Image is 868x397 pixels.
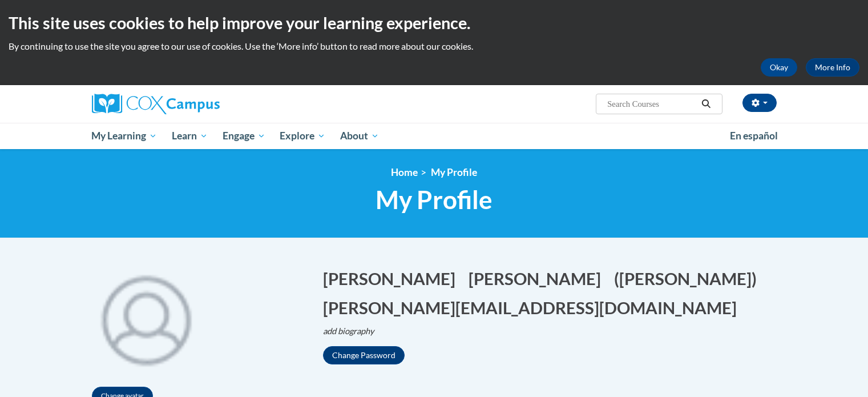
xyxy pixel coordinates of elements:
[391,166,418,178] a: Home
[606,97,697,111] input: Search Courses
[223,129,265,143] span: Engage
[614,267,764,290] button: Edit screen name
[376,185,492,215] span: My Profile
[323,296,744,319] button: Edit email address
[83,255,209,381] div: Click to change the profile picture
[215,123,273,149] a: Engage
[272,123,333,149] a: Explore
[91,129,157,143] span: My Learning
[431,166,477,178] span: My Profile
[806,58,859,77] a: More Info
[469,267,608,290] button: Edit last name
[280,129,325,143] span: Explore
[340,129,379,143] span: About
[172,129,208,143] span: Learn
[75,123,794,149] div: Main menu
[83,255,209,381] img: profile avatar
[742,94,777,112] button: Account Settings
[84,123,165,149] a: My Learning
[323,267,463,290] button: Edit first name
[9,40,859,53] p: By continuing to use the site you agree to our use of cookies. Use the ‘More info’ button to read...
[730,130,778,142] span: En español
[9,11,859,34] h2: This site uses cookies to help improve your learning experience.
[323,326,374,336] i: add biography
[761,58,797,77] button: Okay
[92,94,220,114] img: Cox Campus
[323,325,383,338] button: Edit biography
[697,97,714,111] button: Search
[333,123,386,149] a: About
[722,124,785,148] a: En español
[164,123,215,149] a: Learn
[323,346,405,364] button: Change Password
